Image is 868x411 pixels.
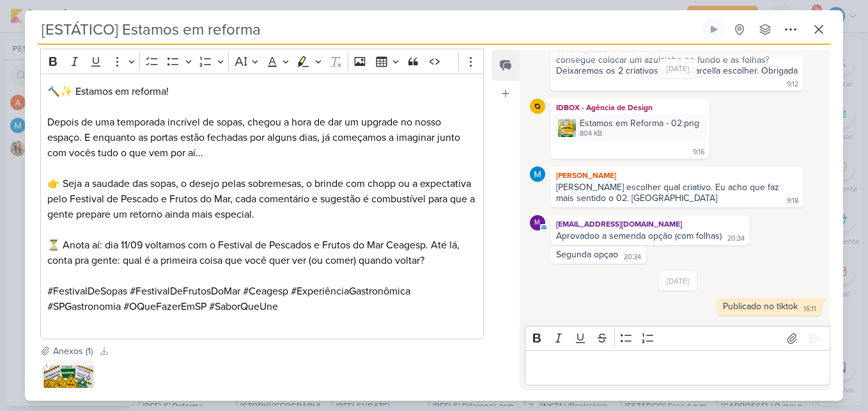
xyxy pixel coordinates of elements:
[530,215,545,230] div: mlegnaioli@gmail.com
[47,238,477,268] p: ⏳ Anota aí: dia 11/09 voltamos com o Festival de Pescados e Frutos do Mar Ceagesp. Até lá, conta ...
[38,18,700,41] input: Kard Sem Título
[580,129,699,139] div: 804 KB
[624,252,641,262] div: 20:34
[723,301,798,312] div: Publicado no tiktok
[47,115,477,161] p: Depois de uma temporada incrível de sopas, chegou a hora de dar um upgrade no nosso espaço. E enq...
[553,169,801,182] div: [PERSON_NAME]
[47,176,477,222] p: 👉 Seja a saudade das sopas, o desejo pelas sobremesas, o brinde com chopp ou a expectativa pelo F...
[553,218,747,230] div: [EMAIL_ADDRESS][DOMAIN_NAME]
[47,84,477,99] p: 🔨✨ Estamos em reforma!
[709,24,719,35] div: Ligar relógio
[580,117,699,130] div: Estamos em Reforma - 02.png
[556,54,798,65] div: consegue colocar um azulzinho no fundo e as folhas?
[556,182,782,204] div: [PERSON_NAME] escolher qual criativo. Eu acho que faz mais sentido o 02. [GEOGRAPHIC_DATA]
[558,119,576,137] img: 1KuW1GGrzVQBzz6Lvwwbk9Ae2H9vzty3DllLnc7w.png
[525,326,830,351] div: Editor toolbar
[530,99,545,114] img: IDBOX - Agência de Design
[693,147,704,157] div: 9:16
[727,234,745,244] div: 20:34
[525,350,830,385] div: Editor editing area: main
[530,166,545,182] img: MARIANA MIRANDA
[40,49,484,74] div: Editor toolbar
[40,74,484,339] div: Editor editing area: main
[556,249,618,260] div: Segunda opçao
[553,101,707,114] div: IDBOX - Agência de Design
[787,196,798,206] div: 9:18
[47,284,477,314] p: #FestivalDeSopas #FestivalDeFrutosDoMar #Ceagesp #ExperiênciaGastronômica #SPGastronomia #OQueFaz...
[53,344,93,358] div: Anexos (1)
[556,230,722,241] div: Aprovadoo a semenda opção (com folhas)
[803,304,816,314] div: 16:11
[553,114,707,141] div: Estamos em Reforma - 02.png
[787,79,798,90] div: 9:12
[556,65,798,76] div: Deixaremos os 2 criativos para a Marcella escolher. Obrigada
[534,220,540,227] p: m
